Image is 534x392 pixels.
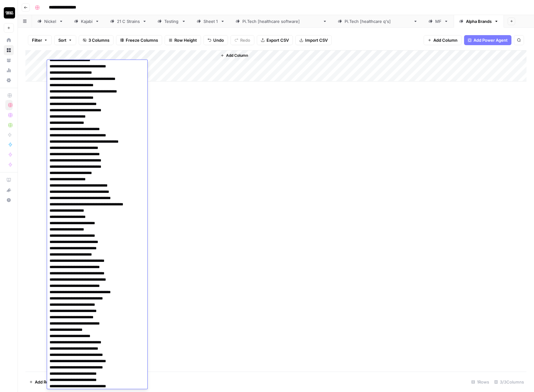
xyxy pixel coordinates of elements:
[424,35,462,45] button: Add Column
[473,37,508,43] span: Add Power Agent
[116,35,162,45] button: Freeze Columns
[32,37,42,43] span: Filter
[126,37,158,43] span: Freeze Columns
[4,45,14,55] a: Browse
[44,18,56,24] div: Nickel
[240,37,250,43] span: Redo
[332,15,423,28] a: [DOMAIN_NAME] [healthcare q's]
[4,55,14,65] a: Your Data
[492,377,526,387] div: 3/3 Columns
[218,51,251,60] button: Add Column
[35,379,52,385] span: Add Row
[204,35,228,45] button: Undo
[213,37,224,43] span: Undo
[230,15,332,28] a: [DOMAIN_NAME] [healthcare software]
[464,35,511,45] button: Add Power Agent
[152,15,191,28] a: Testing
[257,35,293,45] button: Export CSV
[165,35,201,45] button: Row Height
[69,15,105,28] a: Kajabi
[295,35,332,45] button: Import CSV
[4,7,15,19] img: Contact Studios Logo
[81,18,93,24] div: Kajabi
[466,18,492,24] div: Alpha Brands
[305,37,328,43] span: Import CSV
[164,18,179,24] div: Testing
[204,18,218,24] div: Sheet 1
[4,75,14,85] a: Settings
[4,65,14,75] a: Usage
[28,35,52,45] button: Filter
[88,37,109,43] span: 3 Columns
[4,5,14,21] button: Workspace: Contact Studios
[433,37,457,43] span: Add Column
[423,15,454,28] a: MF
[435,18,441,24] div: MF
[345,18,411,24] div: [DOMAIN_NAME] [healthcare q's]
[230,35,254,45] button: Redo
[191,15,230,28] a: Sheet 1
[4,185,14,195] button: What's new?
[174,37,197,43] span: Row Height
[226,53,248,58] span: Add Column
[79,35,114,45] button: 3 Columns
[54,35,76,45] button: Sort
[4,185,13,195] div: What's new?
[105,15,152,28] a: 21 C Strains
[242,18,320,24] div: [DOMAIN_NAME] [healthcare software]
[454,15,504,28] a: Alpha Brands
[469,377,492,387] div: 1 Rows
[58,37,66,43] span: Sort
[4,195,14,205] button: Help + Support
[32,15,69,28] a: Nickel
[267,37,289,43] span: Export CSV
[4,175,14,185] a: AirOps Academy
[4,35,14,45] a: Home
[25,377,56,387] button: Add Row
[117,18,140,24] div: 21 C Strains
